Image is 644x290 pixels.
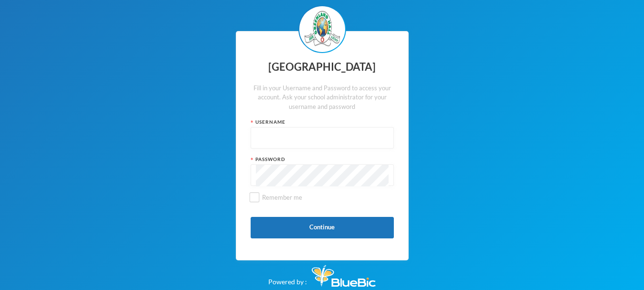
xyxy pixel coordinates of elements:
[251,217,394,238] button: Continue
[251,58,394,76] div: [GEOGRAPHIC_DATA]
[251,118,394,126] div: Username
[312,265,376,287] img: Bluebic
[268,260,376,287] div: Powered by :
[258,193,306,201] span: Remember me
[251,156,394,163] div: Password
[251,84,394,112] div: Fill in your Username and Password to access your account. Ask your school administrator for your...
